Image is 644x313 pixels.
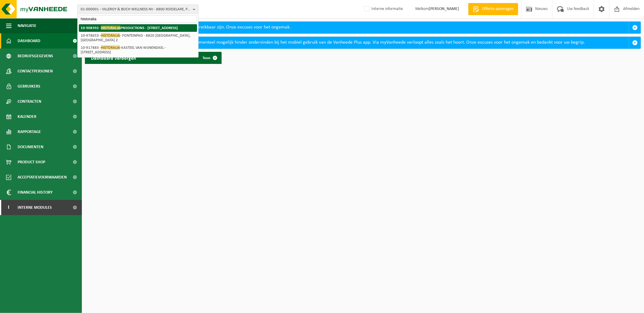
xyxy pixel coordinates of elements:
[77,5,199,14] button: 01-000001 - VILLEROY & BOCH WELLNESS NV - 8800 ROESELARE, POPULIERSTRAAT 1
[18,109,36,124] span: Kalender
[18,170,67,185] span: Acceptatievoorwaarden
[18,48,53,64] span: Bedrijfsgegevens
[481,6,515,12] span: Offerte aanvragen
[6,200,12,215] span: I
[96,37,629,48] div: Beste klant, door een technisch probleem kunt u momenteel mogelijk hinder ondervinden bij het mob...
[18,139,43,155] span: Documenten
[101,45,120,50] span: HISTORALIA
[101,25,120,30] span: HISTORALIA
[18,64,53,79] span: Contactpersonen
[203,56,210,60] span: Toon
[81,25,178,30] strong: 10-908392 - PRODUCTIONS - [STREET_ADDRESS]
[18,124,41,139] span: Rapportage
[18,18,36,33] span: Navigatie
[96,22,629,33] div: Deze avond zal MyVanheede van 18u tot 21u niet bereikbaar zijn. Onze excuses voor het ongemak.
[18,155,45,170] span: Product Shop
[101,33,120,38] span: HISTORALIA
[429,7,459,11] strong: [PERSON_NAME]
[18,185,52,200] span: Financial History
[79,44,197,56] li: 10-917883 - -KASTEEL VAN WIJNENDAEL - [STREET_ADDRESS]
[18,200,52,215] span: Interne modules
[81,5,190,14] span: 01-000001 - VILLEROY & BOCH WELLNESS NV - 8800 ROESELARE, POPULIERSTRAAT 1
[18,94,41,109] span: Contracten
[363,5,403,14] label: Interne informatie
[198,52,221,64] a: Toon
[79,32,197,44] li: 10-978653 - - FONTEINPAD - 8820 [GEOGRAPHIC_DATA], [GEOGRAPHIC_DATA] 2
[468,3,518,15] a: Offerte aanvragen
[85,52,142,64] h2: Dashboard verborgen
[18,33,40,48] span: Dashboard
[18,79,40,94] span: Gebruikers
[79,15,197,23] input: Zoeken naar gekoppelde vestigingen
